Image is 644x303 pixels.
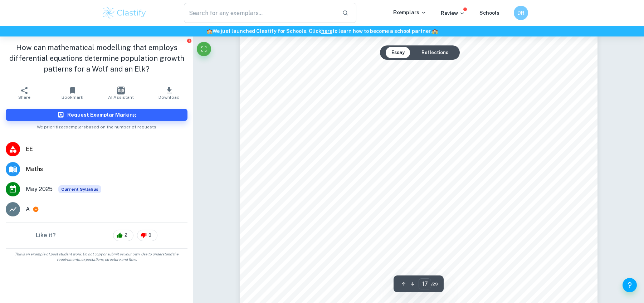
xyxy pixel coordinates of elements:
span: ௜ [418,116,423,121]
span: Download [158,95,180,100]
div: 2 [113,230,133,241]
span: # [408,258,411,265]
span: # ÿ)൧ [473,192,486,200]
input: Search for any exemplars... [184,3,336,23]
div: This exemplar is based on the current syllabus. Feel free to refer to it for inspiration/ideas wh... [58,185,101,193]
span: ௠ [384,191,389,196]
span: where m is the number of time points. This formulation allows the model to incorporate [282,207,549,214]
span: ý( ÿ # ÿ ) [380,39,407,46]
span: ý( ÿ # ÿ ) [282,67,309,74]
span: ௢௕௦ [462,191,473,196]
span: ௜ [463,145,468,150]
span: EE [26,145,187,153]
span: The joint likelihood across all observation times, assuming independence between [282,82,537,89]
span: May 2025 [26,185,53,194]
span: (Taboga). NUTS is particularly effective for high-dimensional [364,296,552,303]
span: ௢௕௦ [475,169,486,174]
span: measurements, is expressed as: [282,91,383,98]
span: ௠ [404,132,409,137]
span: ௠ [384,161,389,166]
span: ௜ ୀ ଵ [384,196,397,201]
span: To estimate the posterior distribution p(» [282,258,408,265]
p: A [26,205,30,214]
span: (14) [486,192,499,200]
a: here [321,28,332,34]
button: Report issue [186,38,192,43]
span: # ÿ) [485,170,496,177]
span: Maths [26,165,187,174]
span: computational challenge arises because the evidence [282,48,448,55]
span: ௜ [413,174,418,179]
span: # ÿ) ç ý(ÿ [436,141,464,148]
span: Bookmark [62,95,83,100]
span: ௢௕௦ [464,140,475,145]
button: Request Exemplar Marking [6,109,187,121]
button: Bookmark [48,83,97,103]
span: and the prior distribution [408,39,483,46]
span: ௢௕௦ [418,191,429,196]
span: ýÿý(ÿ # ÿ) = ýÿ ൭ෑ ý(ý [347,141,420,148]
span: Monte Carlo (HMC) family [282,296,363,303]
span: ௠ [397,103,402,108]
h1: How can mathematical modelling that employs differential equations determine population growth pa... [6,42,187,74]
span: ௜ ୀ ଵ [381,181,394,186]
span: / 29 [431,281,438,287]
button: Fullscreen [197,42,211,56]
h6: Request Exemplar Marking [67,111,136,119]
span: incorporates the joint likelihood [282,39,378,46]
span: ௢௕௦ [414,169,425,174]
button: Download [145,83,193,103]
span: # ÿ)൱ [474,141,490,148]
span: ýÿý(ÿ # ÿ) = 3ൣ [338,192,384,200]
h6: We just launched Clastify for Schools. Click to learn how to become a school partner. [1,27,643,35]
img: Clastify logo [102,6,147,20]
h6: DR [517,9,525,17]
span: AI Assistant [108,95,134,100]
span: 🏫 [432,28,438,34]
span: 2 [121,232,131,239]
span: . [553,67,555,74]
span: D), numerical sampling methods such as [410,258,536,265]
span: involves integrating over a [467,48,548,55]
span: ௜ [425,145,430,150]
span: ௜ୀଵ [402,152,410,157]
span: # ÿ) ç ý(ÿ [429,112,457,119]
span: Current Syllabus [58,185,101,193]
span: This is an example of past student work. Do not copy or submit as your own. Use to understand the... [3,251,190,262]
a: Schools [479,10,499,16]
div: 0 [137,230,157,241]
span: 🏫 [206,28,213,34]
img: AI Assistant [117,87,125,94]
p: Review [441,9,465,17]
button: DR [514,6,528,20]
h6: Like it? [36,231,56,240]
span: Markov Chain Monte Carlo (MCMC) are employed. MCMC algorithms explore the [282,268,535,275]
span: parameter space by generating a sequence of samples from the posterior distribution. A [282,277,554,284]
span: Share [18,95,30,100]
span: # ÿ)+ýÿý(ÿ [428,192,462,200]
span: variability and uncertainty in the observed data directly into the inference process. [282,216,535,224]
span: ௢௕௦ [457,111,468,116]
span: ௢௕௦ [425,140,437,145]
button: Reflections [416,47,454,58]
button: Help and Feedback [623,278,637,292]
span: ௜ [474,174,479,179]
span: ௜ୀଵ [395,123,402,128]
span: # ÿ) [468,112,479,119]
span: widely used variant is the No-U-Turn Sampler (NUTS), which is part of the Hamiltonian [282,286,550,293]
span: ௢௕௦ [419,111,430,116]
span: ௜ [416,196,421,201]
span: for every possible combination of parameter values, weighted by the prior [309,67,536,74]
span: ௜ [461,196,466,201]
span: ௜ [456,116,461,121]
span: We prioritize exemplars based on the number of requests [37,121,156,130]
span: Computational Estimation via MCMC [282,245,415,253]
span: 0 [145,232,155,239]
button: AI Assistant [97,83,145,103]
span: ௜ ୀ ଵ [443,181,456,186]
span: ý(ÿ) [485,39,499,46]
button: Essay [386,47,410,58]
span: ý(ÿ # ÿ) = ෑ ý(ý [359,112,421,119]
span: ý(ÿ) [539,67,553,74]
span: # ÿ) + ෍ ýÿ ý(ÿ [424,170,477,177]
